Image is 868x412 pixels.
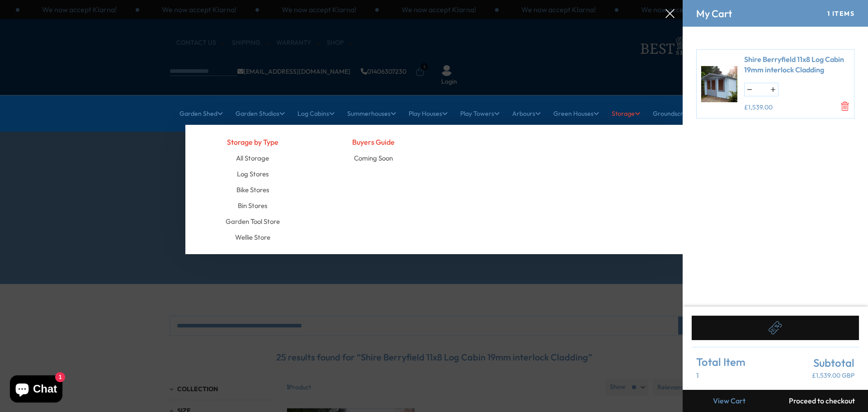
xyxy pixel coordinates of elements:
[237,166,269,182] a: Log Stores
[236,150,269,166] a: All Storage
[696,8,732,19] h4: My Cart
[199,134,307,150] h4: Storage by Type
[238,198,267,213] a: Bin Stores
[775,390,868,412] button: Proceed to checkout
[409,102,448,125] a: Play Houses
[226,213,280,229] a: Garden Tool Store
[744,103,773,112] ins: £1,539.00
[812,371,854,380] p: £1,539.00 GBP
[840,102,849,111] a: Remove Shire Berryfield 11x8 Log Cabin 19mm interlock Cladding
[512,102,541,125] a: Arbours
[553,102,599,125] a: Green Houses
[612,102,640,125] a: Storage
[320,134,428,150] h4: Buyers Guide
[179,102,223,125] a: Garden Shed
[744,54,849,75] a: Shire Berryfield 11x8 Log Cabin 19mm interlock Cladding
[683,390,775,412] a: View Cart
[701,59,737,109] img: Shire Berryfield 11x8 Log Cabin 19mm interlock Cladding - Best Shed
[236,182,269,198] a: Bike Stores
[297,102,335,125] a: Log Cabins
[755,83,768,96] input: Quantity for Shire Berryfield 11x8 Log Cabin 19mm interlock Cladding
[347,102,396,125] a: Summerhouses
[653,102,700,125] a: Groundscrews
[696,356,745,367] span: Total Item
[460,102,500,125] a: Play Towers
[235,229,270,245] a: Wellie Store
[7,375,65,405] inbox-online-store-chat: Shopify online store chat
[827,10,854,18] div: 1 Items
[354,150,393,166] a: Coming Soon
[696,370,745,380] p: 1
[812,357,854,368] span: Subtotal
[236,102,285,125] a: Garden Studios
